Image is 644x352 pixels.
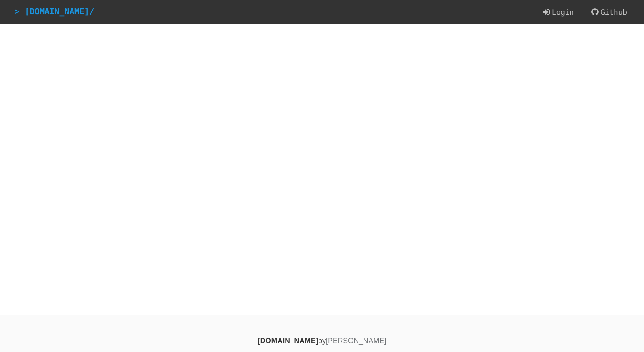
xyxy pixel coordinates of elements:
a: Github [587,4,629,20]
p: by [11,337,633,345]
span: Github [600,8,627,17]
strong: [DOMAIN_NAME] [258,337,318,345]
h4: > [DOMAIN_NAME] [15,6,94,17]
span: / [90,7,95,17]
a: [PERSON_NAME] [326,337,386,345]
span: Login [552,8,574,17]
